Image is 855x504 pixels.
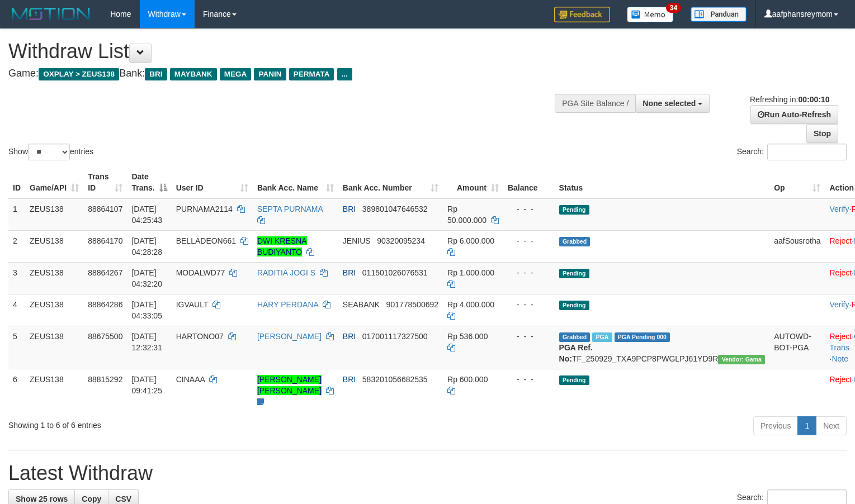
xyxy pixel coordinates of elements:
td: ZEUS138 [25,326,83,369]
img: Button%20Memo.svg [627,7,674,22]
h1: Latest Withdraw [8,462,847,484]
span: Rp 600.000 [447,375,488,384]
span: Vendor URL: https://trx31.1velocity.biz [718,355,765,364]
input: Search: [767,144,847,160]
span: Rp 4.000.000 [447,300,494,309]
b: PGA Ref. No: [559,343,593,363]
select: Showentries [28,144,70,160]
td: 5 [8,326,25,369]
a: RADITIA JOGI S [257,268,315,277]
span: [DATE] 09:41:25 [131,375,162,395]
span: [DATE] 12:32:31 [131,332,162,352]
span: BELLADEON661 [176,236,236,245]
span: Pending [559,301,589,310]
div: - - - [508,374,550,385]
span: Copy 901778500692 to clipboard [386,300,438,309]
td: 1 [8,198,25,231]
th: Game/API: activate to sort column ascending [25,167,83,198]
td: aafSousrotha [769,230,825,262]
td: ZEUS138 [25,230,83,262]
th: Bank Acc. Number: activate to sort column ascending [338,167,443,198]
span: Rp 536.000 [447,332,488,341]
span: 88864286 [88,300,122,309]
a: Verify [829,300,849,309]
strong: 00:00:10 [798,95,829,104]
label: Search: [737,144,847,160]
th: Date Trans.: activate to sort column descending [127,167,171,198]
span: MODALWD77 [176,268,225,277]
td: 6 [8,369,25,412]
span: MAYBANK [170,68,217,80]
span: [DATE] 04:32:20 [131,268,162,288]
span: CSV [115,495,131,503]
a: SEPTA PURNAMA [257,205,323,213]
a: Run Auto-Refresh [750,105,838,124]
td: ZEUS138 [25,294,83,326]
span: BRI [343,375,356,384]
a: Stop [806,124,838,143]
span: 34 [666,3,681,13]
h1: Withdraw List [8,40,559,63]
a: [PERSON_NAME] [PERSON_NAME] [257,375,322,395]
span: Pending [559,375,589,385]
span: Marked by aaftrukkakada [592,332,612,342]
span: ... [337,68,352,80]
button: None selected [635,94,710,113]
a: Reject [829,375,852,384]
span: Grabbed [559,237,591,246]
th: Bank Acc. Name: activate to sort column ascending [253,167,338,198]
span: Show 25 rows [16,495,68,503]
a: DWI KRESNA BUDIYANTO [257,236,307,256]
label: Show entries [8,144,93,160]
a: Verify [829,205,849,213]
td: 3 [8,262,25,294]
a: HARY PERDANA [257,300,318,309]
span: PERMATA [289,68,334,80]
div: Showing 1 to 6 of 6 entries [8,415,348,431]
span: Copy 011501026076531 to clipboard [362,268,428,277]
span: 88815292 [88,375,122,384]
span: Rp 6.000.000 [447,236,494,245]
span: Rp 50.000.000 [447,205,486,225]
div: - - - [508,331,550,342]
span: 88864107 [88,205,122,213]
a: Reject [829,268,852,277]
span: MEGA [220,68,252,80]
span: Copy 583201056682535 to clipboard [362,375,428,384]
img: MOTION_logo.png [8,6,93,22]
div: PGA Site Balance / [555,94,635,113]
span: 88864267 [88,268,122,277]
span: [DATE] 04:28:28 [131,236,162,256]
span: CINAAA [176,375,205,384]
div: - - - [508,267,550,278]
span: BRI [343,205,356,213]
th: User ID: activate to sort column ascending [172,167,253,198]
div: - - - [508,235,550,246]
th: Trans ID: activate to sort column ascending [83,167,127,198]
span: Copy 389801047646532 to clipboard [362,205,428,213]
a: Note [832,354,848,363]
td: 4 [8,294,25,326]
span: [DATE] 04:33:05 [131,300,162,320]
span: None selected [643,99,696,108]
span: Refreshing in: [750,95,829,104]
span: Copy [82,495,101,503]
a: [PERSON_NAME] [257,332,322,341]
img: Feedback.jpg [554,7,610,22]
span: OXPLAY > ZEUS138 [39,68,119,80]
span: PGA Pending [615,332,670,342]
td: 2 [8,230,25,262]
span: [DATE] 04:25:43 [131,205,162,225]
span: Pending [559,205,589,215]
span: SEABANK [343,300,380,309]
a: Reject [829,332,852,341]
th: Balance [503,167,555,198]
div: - - - [508,299,550,310]
a: Previous [753,416,798,435]
span: PURNAMA2114 [176,205,233,213]
img: panduan.png [691,7,747,22]
span: BRI [145,68,167,80]
span: Rp 1.000.000 [447,268,494,277]
span: Copy 90320095234 to clipboard [377,236,425,245]
td: TF_250929_TXA9PCP8PWGLPJ61YD9R [555,326,770,369]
